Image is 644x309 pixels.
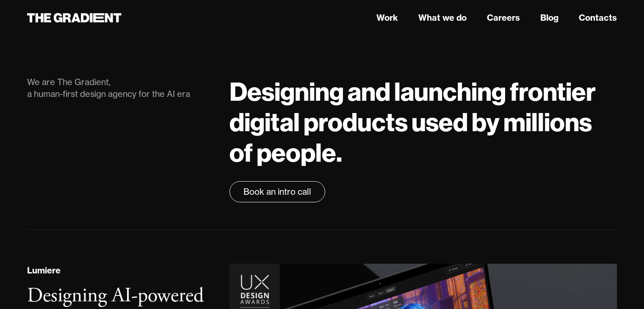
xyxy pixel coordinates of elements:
[418,11,467,24] a: What we do
[27,264,61,277] div: Lumiere
[579,11,617,24] a: Contacts
[229,76,617,168] h1: Designing and launching frontier digital products used by millions of people.
[229,181,325,202] a: Book an intro call
[376,11,398,24] a: Work
[27,76,213,100] div: We are The Gradient, a human-first design agency for the AI era
[487,11,520,24] a: Careers
[540,11,558,24] a: Blog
